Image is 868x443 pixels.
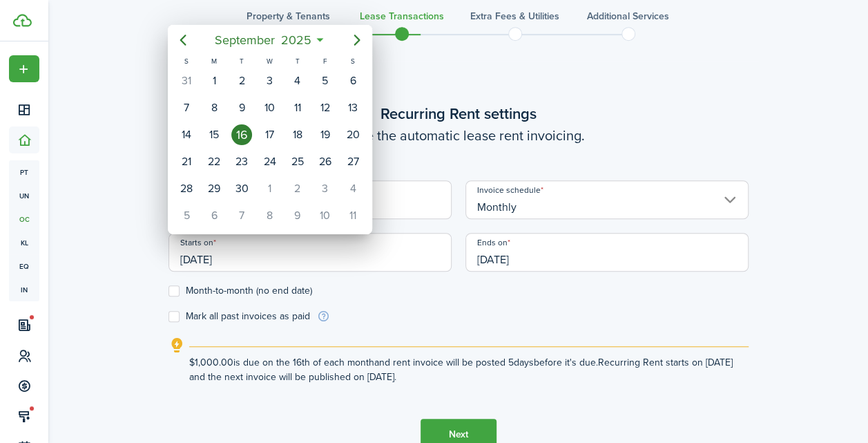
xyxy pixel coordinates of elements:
[287,124,308,145] div: Thursday, September 18, 2025
[287,178,308,199] div: Thursday, October 2, 2025
[260,70,280,91] div: Wednesday, September 3, 2025
[287,151,308,172] div: Thursday, September 25, 2025
[204,178,225,199] div: Monday, September 29, 2025
[287,70,308,91] div: Thursday, September 4, 2025
[204,70,225,91] div: Monday, September 1, 2025
[287,97,308,118] div: Thursday, September 11, 2025
[343,205,363,226] div: Saturday, October 11, 2025
[200,55,228,67] div: M
[211,28,278,53] span: September
[232,124,253,145] div: Today, Tuesday, September 16, 2025
[204,151,225,172] div: Monday, September 22, 2025
[176,178,197,199] div: Sunday, September 28, 2025
[343,97,363,118] div: Saturday, September 13, 2025
[311,55,339,67] div: F
[315,205,336,226] div: Friday, October 10, 2025
[315,97,336,118] div: Friday, September 12, 2025
[287,205,308,226] div: Thursday, October 9, 2025
[260,151,280,172] div: Wednesday, September 24, 2025
[229,55,256,67] div: T
[260,205,280,226] div: Wednesday, October 8, 2025
[173,55,200,67] div: S
[232,70,253,91] div: Tuesday, September 2, 2025
[206,28,320,53] mbsc-button: September2025
[260,178,280,199] div: Wednesday, October 1, 2025
[232,151,253,172] div: Tuesday, September 23, 2025
[176,70,197,91] div: Sunday, August 31, 2025
[315,124,336,145] div: Friday, September 19, 2025
[315,151,336,172] div: Friday, September 26, 2025
[260,124,280,145] div: Wednesday, September 17, 2025
[278,28,314,53] span: 2025
[176,124,197,145] div: Sunday, September 14, 2025
[339,55,367,67] div: S
[343,178,363,199] div: Saturday, October 4, 2025
[260,97,280,118] div: Wednesday, September 10, 2025
[176,205,197,226] div: Sunday, October 5, 2025
[315,178,336,199] div: Friday, October 3, 2025
[343,26,371,54] mbsc-button: Next page
[284,55,311,67] div: T
[343,70,363,91] div: Saturday, September 6, 2025
[256,55,284,67] div: W
[204,205,225,226] div: Monday, October 6, 2025
[343,124,363,145] div: Saturday, September 20, 2025
[315,70,336,91] div: Friday, September 5, 2025
[232,205,253,226] div: Tuesday, October 7, 2025
[204,124,225,145] div: Monday, September 15, 2025
[169,26,197,54] mbsc-button: Previous page
[343,151,363,172] div: Saturday, September 27, 2025
[176,97,197,118] div: Sunday, September 7, 2025
[204,97,225,118] div: Monday, September 8, 2025
[232,178,253,199] div: Tuesday, September 30, 2025
[232,97,253,118] div: Tuesday, September 9, 2025
[176,151,197,172] div: Sunday, September 21, 2025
